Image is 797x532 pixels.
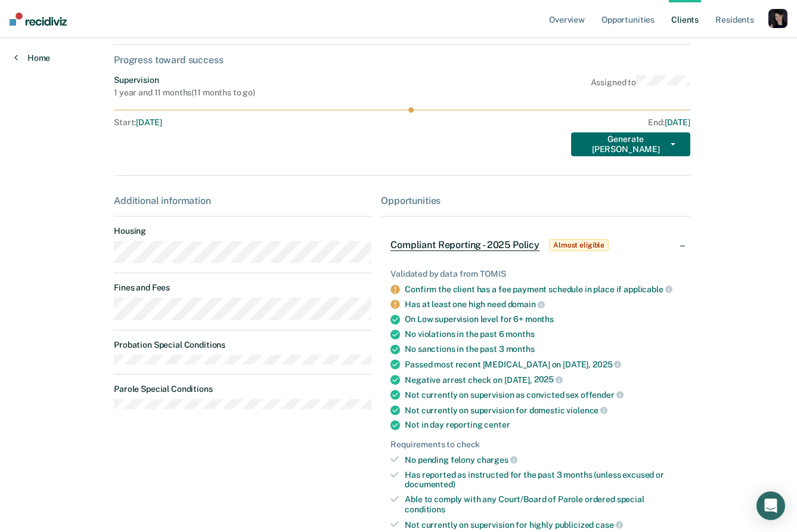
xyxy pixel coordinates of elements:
[665,117,690,127] span: [DATE]
[390,269,681,279] div: Validated by data from TOMIS
[405,480,455,489] span: documented)
[10,13,67,26] img: Recidiviz
[381,226,690,264] div: Compliant Reporting - 2025 PolicyAlmost eligible
[405,359,681,370] div: Passed most recent [MEDICAL_DATA] on [DATE],
[405,299,681,310] div: Has at least one high need domain
[381,195,690,206] div: Opportunities
[390,440,681,450] div: Requirements to check
[405,284,681,295] div: Confirm the client has a fee payment schedule in place if applicable
[405,420,681,430] div: Not in day reporting
[405,329,681,339] div: No violations in the past 6
[566,406,607,415] span: violence
[114,88,255,98] div: 1 year and 11 months ( 11 months to go )
[405,314,681,324] div: On Low supervision level for 6+
[405,405,681,416] div: Not currently on supervision for domestic
[405,344,681,354] div: No sanctions in the past 3
[405,454,681,465] div: No pending felony
[477,455,517,465] span: charges
[405,470,681,490] div: Has reported as instructed for the past 3 months (unless excused or
[484,420,510,429] span: center
[390,239,539,251] span: Compliant Reporting - 2025 Policy
[525,314,554,324] span: months
[405,519,681,530] div: Not currently on supervision for highly publicized
[581,390,624,400] span: offender
[114,117,402,128] div: Start :
[114,54,690,66] div: Progress toward success
[136,117,162,127] span: [DATE]
[14,52,50,63] a: Home
[407,117,690,128] div: End :
[405,375,681,385] div: Negative arrest check on [DATE],
[114,226,371,236] dt: Housing
[591,75,690,98] div: Assigned to
[405,494,681,515] div: Able to comply with any Court/Board of Parole ordered special
[596,520,622,530] span: case
[549,239,609,251] span: Almost eligible
[756,491,785,520] div: Open Intercom Messenger
[593,360,621,369] span: 2025
[506,329,534,339] span: months
[534,375,563,384] span: 2025
[571,132,690,156] button: Generate [PERSON_NAME]
[114,340,371,350] dt: Probation Special Conditions
[114,195,371,206] div: Additional information
[114,75,255,85] div: Supervision
[506,344,535,354] span: months
[114,384,371,394] dt: Parole Special Conditions
[405,389,681,400] div: Not currently on supervision as convicted sex
[405,505,445,514] span: conditions
[114,283,371,293] dt: Fines and Fees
